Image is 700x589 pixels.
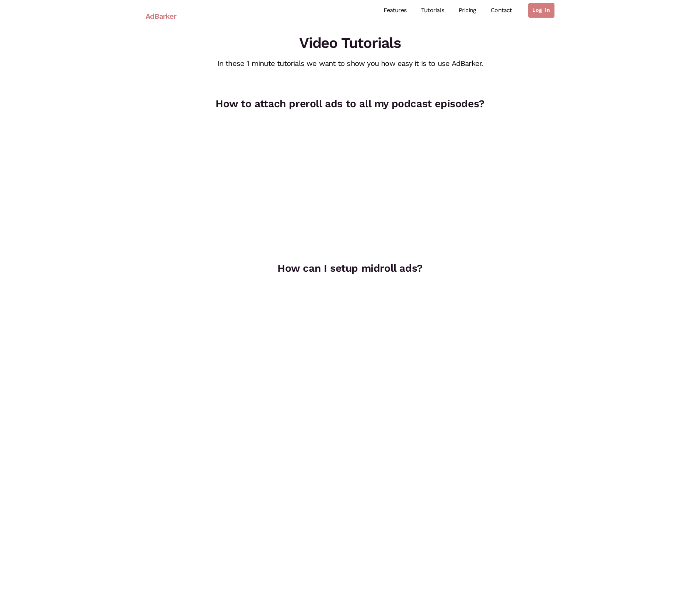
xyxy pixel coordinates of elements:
iframe: YouTube video player [247,114,453,230]
a: Log in [528,3,554,18]
h3: How to attach preroll ads to all my podcast episodes? [146,96,554,112]
iframe: YouTube video player [247,279,453,395]
div: In these 1 minute tutorials we want to show you how easy it is to use AdBarker. [146,57,554,70]
a: AdBarker [146,8,176,25]
h3: How can I setup midroll ads? [146,261,554,276]
h1: Video Tutorials [146,32,554,54]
